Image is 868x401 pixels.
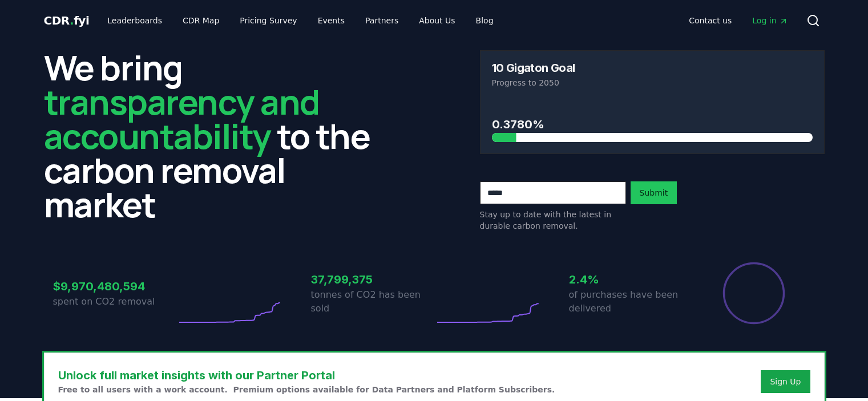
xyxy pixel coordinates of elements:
[44,78,320,159] span: transparency and accountability
[311,271,434,288] h3: 37,799,375
[53,295,176,309] p: spent on CO2 removal
[631,181,677,204] button: Submit
[98,10,502,31] nav: Main
[722,261,786,325] div: Percentage of sales delivered
[70,14,74,27] span: .
[98,10,171,31] a: Leaderboards
[44,50,389,221] h2: We bring to the carbon removal market
[770,376,801,387] a: Sign Up
[569,271,692,288] h3: 2.4%
[53,278,176,295] h3: $9,970,480,594
[44,13,90,29] a: CDR.fyi
[173,10,228,31] a: CDR Map
[480,209,626,232] p: Stay up to date with the latest in durable carbon removal.
[752,15,788,26] span: Log in
[309,10,354,31] a: Events
[311,288,434,315] p: tonnes of CO2 has been sold
[492,77,813,88] p: Progress to 2050
[680,10,741,31] a: Contact us
[467,10,503,31] a: Blog
[569,288,692,315] p: of purchases have been delivered
[761,370,810,393] button: Sign Up
[680,10,797,31] nav: Main
[743,10,797,31] a: Log in
[58,367,555,384] h3: Unlock full market insights with our Partner Portal
[492,62,575,74] h3: 10 Gigaton Goal
[410,10,464,31] a: About Us
[492,116,813,133] h3: 0.3780%
[231,10,306,31] a: Pricing Survey
[356,10,407,31] a: Partners
[58,384,555,395] p: Free to all users with a work account. Premium options available for Data Partners and Platform S...
[44,14,90,27] span: CDR fyi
